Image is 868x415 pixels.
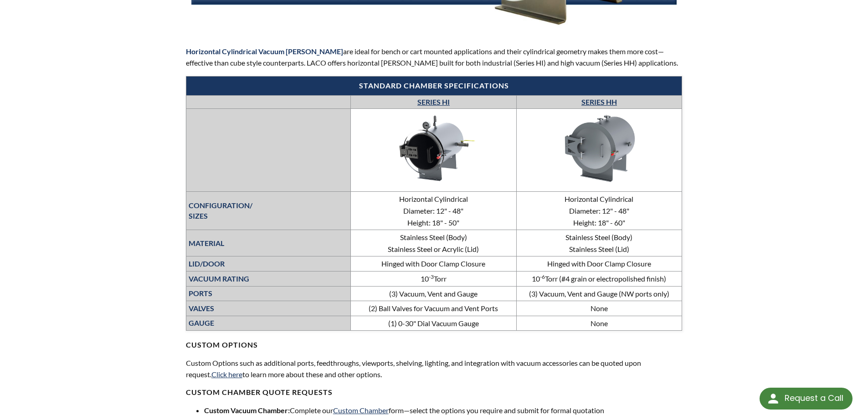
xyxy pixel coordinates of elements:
[186,256,351,272] th: LID/DOOR
[186,192,351,230] th: CONFIGURATION/ SIZES
[186,286,351,301] th: PORTS
[186,316,351,331] th: GAUGE
[531,110,668,187] img: LVC2430-3312-HH.jpg
[417,97,450,106] a: SERIES HI
[429,273,434,280] sup: -3
[516,192,682,230] td: Horizontal Cylindrical Diameter: 12" - 48" Height: 18" - 60"
[186,230,351,256] th: MATERIAL
[351,301,516,316] td: (2) Ball Valves for Vacuum and Vent Ports
[760,388,853,410] div: Request a Call
[516,256,682,272] td: Hinged with Door Clamp Closure
[785,388,843,409] div: Request a Call
[516,316,682,331] td: None
[766,391,781,406] img: round button
[186,388,683,397] h4: Custom chamber QUOTe requests
[211,370,242,379] a: Click here
[516,271,682,286] td: 10 Torr (#4 grain or electropolished finish)
[186,271,351,286] th: VACUUM RATING
[191,81,678,91] h4: Standard chamber specifications
[333,406,389,415] a: Custom Chamber
[186,47,343,56] strong: Horizontal Cylindrical Vacuum [PERSON_NAME]
[351,192,516,230] td: Horizontal Cylindrical Diameter: 12" - 48" Height: 18" - 50"
[204,406,290,415] strong: Custom Vacuum Chamber:
[351,256,516,272] td: Hinged with Door Clamp Closure
[186,46,683,69] p: are ideal for bench or cart mounted applications and their cylindrical geometry makes them more c...
[516,230,682,256] td: Stainless Steel (Body) Stainless Steel (Lid)
[351,316,516,331] td: (1) 0-30" Dial Vacuum Gauge
[186,301,351,316] th: VALVES
[186,357,683,380] p: Custom Options such as additional ports, feedthroughs, viewports, shelving, lighting, and integra...
[540,273,545,280] sup: -6
[186,331,683,350] h4: CUSTOM OPTIONS
[351,286,516,301] td: (3) Vacuum, Vent and Gauge
[351,271,516,286] td: 10 Torr
[516,286,682,301] td: (3) Vacuum, Vent and Gauge (NW ports only)
[351,230,516,256] td: Stainless Steel (Body) Stainless Steel or Acrylic (Lid)
[516,301,682,316] td: None
[581,97,617,106] a: SERIES HH
[365,110,502,187] img: Series CC—Cube Chambers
